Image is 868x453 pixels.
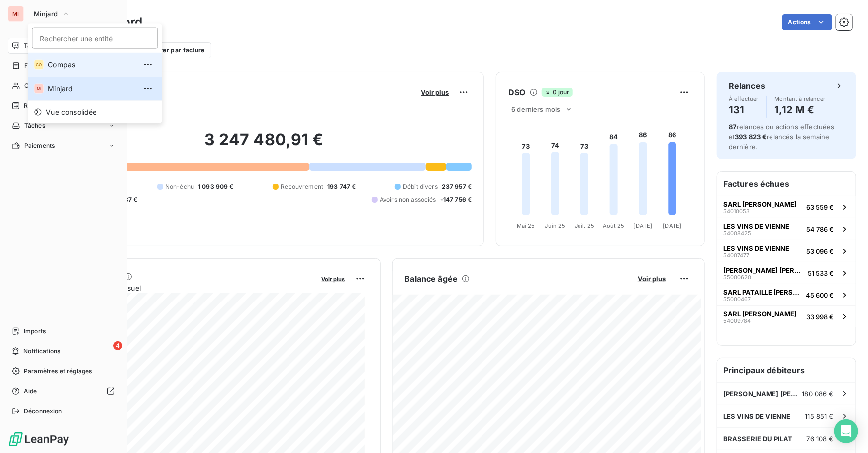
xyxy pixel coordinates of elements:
[717,196,856,218] button: SARL [PERSON_NAME]5401005363 559 €
[723,274,751,280] span: 55000620
[542,88,573,97] span: 0 jour
[56,130,472,159] h2: 3 247 480,91 €
[405,273,458,285] h6: Balance âgée
[24,387,37,396] span: Aide
[729,102,759,118] h4: 131
[24,327,46,336] span: Imports
[729,123,737,131] span: 87
[281,182,323,191] span: Recouvrement
[723,222,789,230] span: LES VINS DE VIENNE
[511,105,560,113] span: 6 derniers mois
[8,383,119,399] a: Aide
[322,276,345,283] span: Voir plus
[421,88,449,96] span: Voir plus
[442,182,472,191] span: 237 957 €
[380,195,436,204] span: Avoirs non associés
[723,266,804,274] span: [PERSON_NAME] [PERSON_NAME]
[24,121,45,130] span: Tâches
[24,101,50,110] span: Relances
[723,288,802,296] span: SARL PATAILLE [PERSON_NAME]
[508,86,525,98] h6: DSO
[723,318,751,324] span: 54009784
[717,305,856,327] button: SARL [PERSON_NAME]5400978433 998 €
[327,182,356,191] span: 193 747 €
[545,222,566,229] tspan: Juin 25
[24,367,92,376] span: Paramètres et réglages
[34,84,44,94] div: MI
[723,200,797,208] span: SARL [PERSON_NAME]
[198,182,234,191] span: 1 093 909 €
[775,102,826,118] h4: 1,12 M €
[717,218,856,240] button: LES VINS DE VIENNE5400842554 786 €
[634,222,653,229] tspan: [DATE]
[806,291,834,299] span: 45 600 €
[24,81,44,90] span: Clients
[24,41,70,50] span: Tableau de bord
[603,222,625,229] tspan: Août 25
[806,313,834,321] span: 33 998 €
[723,412,791,420] span: LES VINS DE VIENNE
[56,283,315,293] span: Chiffre d'affaires mensuel
[806,247,834,255] span: 53 096 €
[723,390,802,398] span: [PERSON_NAME] [PERSON_NAME]
[807,435,834,443] span: 76 108 €
[48,60,136,70] span: Compas
[717,284,856,305] button: SARL PATAILLE [PERSON_NAME]5500046745 600 €
[24,407,62,416] span: Déconnexion
[729,80,765,92] h6: Relances
[717,358,856,382] h6: Principaux débiteurs
[834,419,858,443] div: Open Intercom Messenger
[735,133,767,141] span: 393 823 €
[808,269,834,277] span: 51 533 €
[723,310,797,318] span: SARL [PERSON_NAME]
[24,61,50,70] span: Factures
[805,412,834,420] span: 115 851 €
[635,274,669,283] button: Voir plus
[723,296,751,302] span: 55000467
[806,225,834,233] span: 54 786 €
[729,123,835,151] span: relances ou actions effectuées et relancés la semaine dernière.
[23,347,60,356] span: Notifications
[775,96,826,102] span: Montant à relancer
[32,28,158,49] input: placeholder
[723,244,789,252] span: LES VINS DE VIENNE
[802,390,834,398] span: 180 086 €
[723,230,751,236] span: 54008425
[638,275,666,283] span: Voir plus
[440,195,472,204] span: -147 756 €
[34,60,44,70] div: CO
[717,262,856,284] button: [PERSON_NAME] [PERSON_NAME]5500062051 533 €
[34,10,58,18] span: Minjard
[723,252,749,258] span: 54007477
[8,431,70,447] img: Logo LeanPay
[418,88,452,97] button: Voir plus
[403,182,438,191] span: Débit divers
[723,435,793,443] span: BRASSERIE DU PILAT
[165,182,194,191] span: Non-échu
[575,222,594,229] tspan: Juil. 25
[729,96,759,102] span: À effectuer
[319,274,348,283] button: Voir plus
[113,341,122,350] span: 4
[723,208,750,214] span: 54010053
[782,14,832,30] button: Actions
[46,107,96,117] span: Vue consolidée
[24,141,55,150] span: Paiements
[8,6,24,22] div: MI
[663,222,682,229] tspan: [DATE]
[717,172,856,196] h6: Factures échues
[48,84,136,94] span: Minjard
[806,203,834,211] span: 63 559 €
[717,240,856,262] button: LES VINS DE VIENNE5400747753 096 €
[517,222,535,229] tspan: Mai 25
[130,42,211,58] button: Filtrer par facture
